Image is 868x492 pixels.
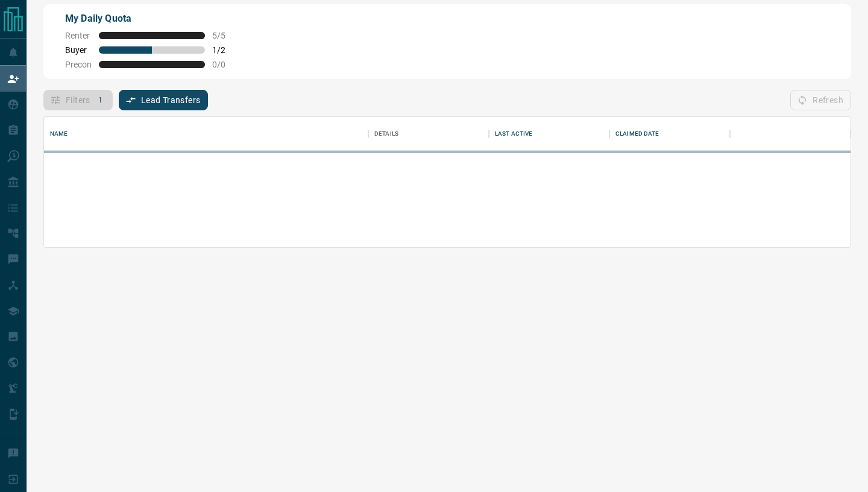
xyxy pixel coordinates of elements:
button: Lead Transfers [119,90,209,110]
span: 5 / 5 [212,31,239,40]
div: Name [50,117,68,151]
p: My Daily Quota [65,11,239,26]
div: Last Active [495,117,532,151]
div: Details [368,117,489,151]
span: 1 / 2 [212,45,239,55]
div: Last Active [489,117,609,151]
span: Renter [65,31,92,40]
div: Claimed Date [615,117,659,151]
div: Details [374,117,398,151]
div: Name [44,117,368,151]
div: Claimed Date [609,117,730,151]
span: 0 / 0 [212,60,239,69]
span: Precon [65,60,92,69]
span: Buyer [65,45,92,55]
